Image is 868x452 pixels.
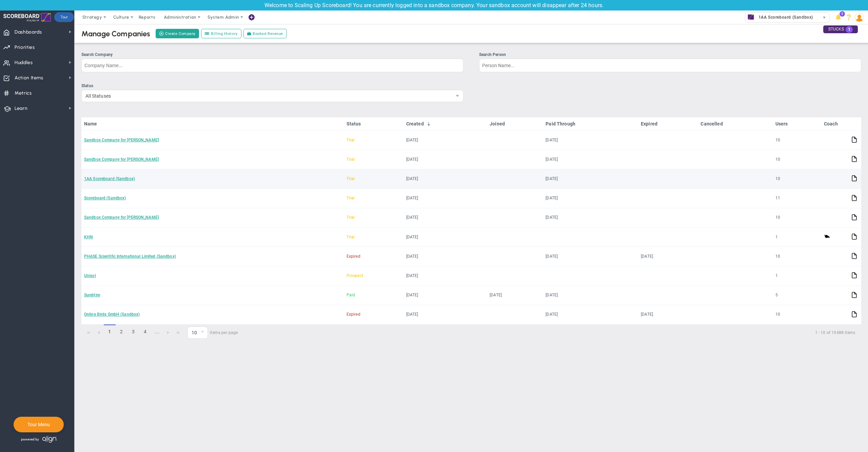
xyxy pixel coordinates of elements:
td: 1 [773,228,821,247]
button: Tour Menu [25,421,52,428]
span: All Statuses [82,90,452,102]
span: Trial [347,196,355,200]
a: Unisol [84,273,96,278]
span: Metrics [15,86,32,100]
span: System Admin [208,15,239,20]
td: [DATE] [487,286,543,305]
a: Online Birds GmbH (Sandbox) [84,312,140,317]
span: Trial [347,157,355,162]
span: Strategy [82,15,102,20]
a: Sandbox Company for [PERSON_NAME] [84,157,159,162]
a: SureHire [84,293,100,297]
a: Coach [824,121,846,126]
span: Reports [135,11,159,24]
span: items per page [188,327,238,339]
td: 10 [773,208,821,228]
div: Status [81,83,463,89]
a: Status [347,121,401,126]
span: Dashboards [15,25,42,39]
div: Powered by Align [14,434,86,445]
span: Paid [347,293,355,297]
img: 48978.Person.photo [855,13,864,22]
span: 1AA Scoreboard (Sandbox) [755,13,813,22]
span: 0 [188,327,208,339]
td: [DATE] [403,247,487,266]
a: Billing History [201,29,241,38]
a: 3 [127,325,139,339]
a: Joined [490,121,540,126]
td: [DATE] [403,228,487,247]
a: 4 [139,325,151,339]
td: 11 [773,189,821,208]
a: Paid Through [546,121,635,126]
span: Action Items [15,71,43,85]
a: Booked Revenue [243,29,287,38]
td: [DATE] [543,131,638,150]
td: [DATE] [638,247,698,266]
a: 1AA Scoreboard (Sandbox) [84,176,135,181]
a: ... [151,325,163,339]
td: 5 [773,286,821,305]
td: [DATE] [638,305,698,325]
td: [DATE] [403,150,487,169]
span: select [198,327,208,338]
a: 2 [116,325,127,339]
button: Create Company [156,29,199,38]
td: [DATE] [403,286,487,305]
li: Help & Frequently Asked Questions (FAQ) [844,11,854,24]
div: Search Person [479,52,861,58]
a: PHASE Scientific International Limited (Sandbox) [84,254,176,259]
span: Trial [347,235,355,239]
input: Search Person [479,59,861,72]
td: [DATE] [403,208,487,228]
span: 10 [188,327,198,338]
div: Manage Companies [81,29,151,38]
a: Sandbox Company for [PERSON_NAME] [84,215,159,220]
td: [DATE] [403,169,487,189]
td: [DATE] [543,286,638,305]
span: 1 [846,26,853,33]
td: [DATE] [403,189,487,208]
span: Priorities [15,40,35,55]
span: 1 - 10 of 19488 items [246,329,855,337]
td: [DATE] [403,305,487,325]
td: [DATE] [543,305,638,325]
span: Administration [164,15,196,20]
span: Expired [347,312,360,317]
td: 10 [773,305,821,325]
td: 10 [773,169,821,189]
a: Created [406,121,484,126]
a: Scoreboard (Sandbox) [84,196,126,200]
td: [DATE] [543,169,638,189]
td: [DATE] [543,208,638,228]
a: Cancelled [701,121,770,126]
td: 1 [773,266,821,286]
span: Culture [113,15,129,20]
a: Users [775,121,818,126]
td: [DATE] [403,131,487,150]
a: Go to the last page [173,328,183,338]
span: Huddles [15,56,33,70]
td: [DATE] [543,189,638,208]
td: [DATE] [403,266,487,286]
td: 10 [773,131,821,150]
span: 1 [840,11,845,17]
a: Sandbox Company for [PERSON_NAME] [84,138,159,142]
span: Trial [347,215,355,220]
a: Expired [641,121,695,126]
td: 10 [773,150,821,169]
input: Search Company [81,59,463,72]
span: select [820,13,829,22]
span: Trial [347,176,355,181]
span: select [452,90,463,102]
div: Search Company [81,52,463,58]
span: 1 [104,325,116,339]
td: [DATE] [543,150,638,169]
span: Learn [15,101,27,116]
span: Prospect [347,273,363,278]
a: Go to the next page [163,328,173,338]
a: Name [84,121,341,126]
div: STUCKS [823,25,858,33]
a: KHN [84,235,93,239]
td: 10 [773,247,821,266]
